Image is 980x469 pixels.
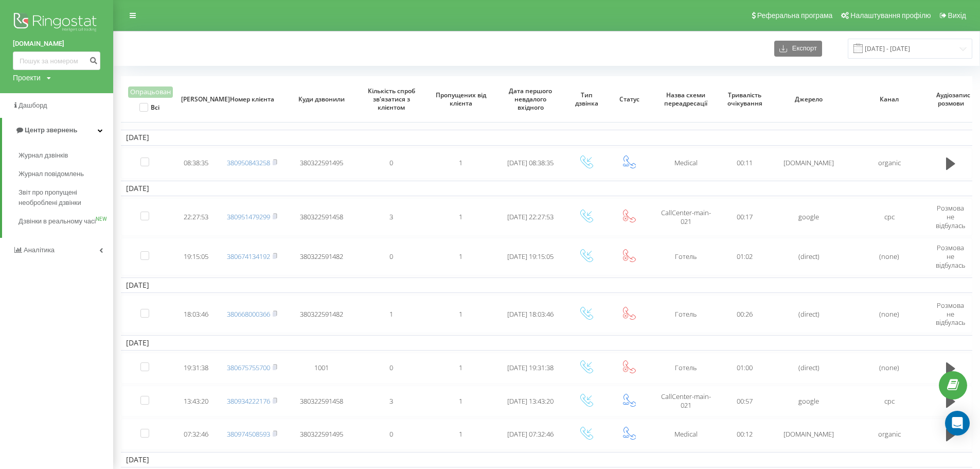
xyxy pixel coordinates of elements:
td: 08:38:35 [174,148,217,179]
a: Журнал повідомлень [19,165,113,183]
a: 380974508593 [227,429,270,439]
span: Журнал повідомлень [19,169,84,179]
a: Журнал дзвінків [19,146,113,165]
td: [DATE] [121,452,972,467]
a: 380675755700 [227,363,270,372]
td: (none) [849,353,930,384]
span: Джерело [777,95,841,103]
td: (direct) [769,353,849,384]
span: 1 [459,212,462,221]
td: Готель [651,353,720,384]
label: Всі [139,103,159,112]
span: Аналiтика [24,246,55,254]
td: 00:57 [721,386,769,416]
span: Кількість спроб зв'язатися з клієнтом [365,87,418,111]
td: [DOMAIN_NAME] [769,148,849,179]
span: Дата першого невдалого вхідного [504,87,557,111]
td: 01:02 [721,238,769,275]
span: Звіт про пропущені необроблені дзвінки [19,187,108,208]
span: 1 [459,396,462,406]
td: CallCenter-main-021 [651,386,720,416]
td: (direct) [769,238,849,275]
span: 1 [389,309,393,319]
td: 18:03:46 [174,295,217,333]
td: Medical [651,148,720,179]
a: Звіт про пропущені необроблені дзвінки [19,183,113,212]
input: Пошук за номером [13,51,100,70]
span: 1 [459,158,462,167]
td: 00:12 [721,419,769,449]
span: Тип дзвінка [572,91,601,107]
td: CallCenter-main-021 [651,198,720,236]
td: google [769,198,849,236]
td: 01:00 [721,353,769,384]
td: cpc [849,386,930,416]
span: Статус [615,95,644,103]
span: Журнал дзвінків [19,150,68,161]
span: Вихід [948,11,966,20]
a: 380668000366 [227,309,270,319]
td: organic [849,419,930,449]
td: google [769,386,849,416]
td: [DATE] [121,181,972,196]
span: Аудіозапис розмови [936,91,966,107]
td: [DATE] [121,277,972,293]
span: 1001 [314,363,329,372]
span: 1 [459,429,462,439]
td: [DOMAIN_NAME] [769,419,849,449]
a: Центр звернень [2,118,113,143]
span: Тривалість очікування [727,91,761,107]
div: Open Intercom Messenger [945,411,970,436]
span: Розмова не відбулась [936,301,965,327]
td: 07:32:46 [174,419,217,449]
span: [PERSON_NAME] [181,95,210,103]
span: Канал [858,95,921,103]
span: 3 [389,212,393,221]
span: 380322591458 [300,212,343,221]
a: 380674134192 [227,252,270,261]
a: 380934222176 [227,396,270,406]
td: 13:43:20 [174,386,217,416]
span: [DATE] 08:38:35 [507,158,554,167]
td: (none) [849,238,930,275]
span: Центр звернень [25,126,77,134]
td: Готель [651,238,720,275]
span: Пропущених від клієнта [434,91,488,107]
span: [DATE] 07:32:46 [507,429,554,439]
a: Дзвінки в реальному часіNEW [19,212,113,231]
td: 19:31:38 [174,353,217,384]
td: (none) [849,295,930,333]
td: 19:15:05 [174,238,217,275]
span: 380322591458 [300,396,343,406]
span: 380322591495 [300,429,343,439]
span: Дзвінки в реальному часі [19,216,96,227]
span: Дашборд [19,101,47,109]
span: 0 [389,158,393,167]
span: [DATE] 19:15:05 [507,252,554,261]
td: organic [849,148,930,179]
span: 3 [389,396,393,406]
span: 380322591482 [300,252,343,261]
span: Налаштування профілю [850,11,931,20]
span: Номер клієнта [225,95,279,103]
span: [DATE] 19:31:38 [507,363,554,372]
td: 22:27:53 [174,198,217,236]
span: Назва схеми переадресації [659,91,712,107]
td: 00:17 [721,198,769,236]
td: Medical [651,419,720,449]
td: 00:26 [721,295,769,333]
span: [DATE] 13:43:20 [507,396,554,406]
button: Експорт [774,41,822,57]
td: [DATE] [121,130,972,145]
span: 0 [389,252,393,261]
span: [DATE] 18:03:46 [507,309,554,319]
img: Ringostat logo [13,10,100,36]
span: Розмова не відбулась [936,203,965,230]
span: Куди дзвонили [295,95,348,103]
span: [DATE] 22:27:53 [507,212,554,221]
td: cpc [849,198,930,236]
div: Проекти [13,73,41,83]
td: Готель [651,295,720,333]
span: 0 [389,363,393,372]
span: 380322591482 [300,309,343,319]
